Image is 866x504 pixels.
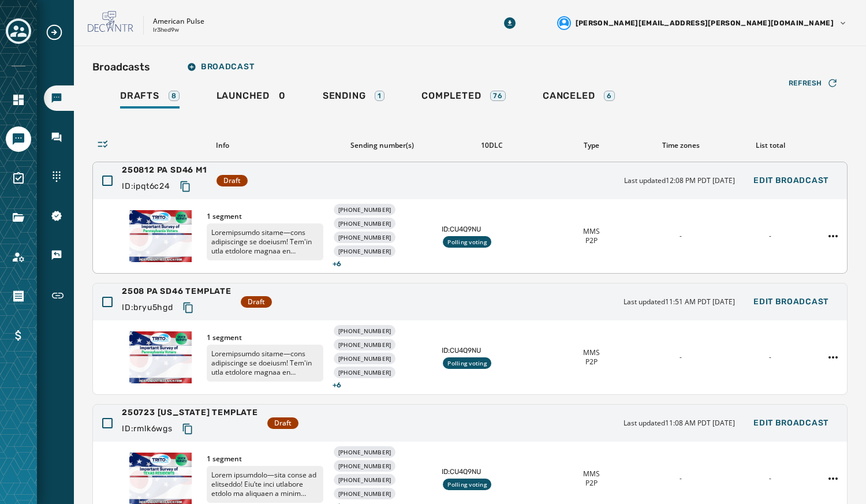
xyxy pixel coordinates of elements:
[585,236,598,245] span: P2P
[122,302,173,313] span: ID: bryu5hgd
[207,345,323,382] p: Loremipsumdo sitame—cons adipiscinge se doeiusm! Tem'in utla etdolore magnaa en adminimveni qu n ...
[753,419,828,428] span: Edit Broadcast
[442,467,542,476] span: ID: CU4Q9NU
[779,74,848,92] button: Refresh
[730,353,810,362] div: -
[551,141,632,150] div: Type
[604,91,615,101] div: 6
[44,203,74,229] a: Navigate to 10DLC Registration
[122,165,207,176] span: 250812 PA SD46 M1
[585,479,598,488] span: P2P
[207,84,295,111] a: Launched0
[640,232,721,241] div: -
[744,412,838,435] button: Edit Broadcast
[730,141,811,150] div: List total
[153,17,204,26] p: American Pulse
[334,245,396,257] div: [PHONE_NUMBER]
[334,325,396,337] div: [PHONE_NUMBER]
[129,210,192,262] img: Thumbnail
[6,18,31,44] button: Toggle account select drawer
[442,346,542,355] span: ID: CU4Q9NU
[6,283,31,309] a: Navigate to Orders
[824,469,842,488] button: 250723 Texas TEMPLATE action menu
[553,12,852,35] button: User settings
[443,236,491,248] div: Polling voting
[323,90,366,102] span: Sending
[6,87,31,113] a: Navigate to Home
[583,227,600,236] span: MMS
[490,91,506,101] div: 76
[223,176,241,185] span: Draft
[334,446,396,458] div: [PHONE_NUMBER]
[730,232,810,241] div: -
[169,91,180,101] div: 8
[499,13,520,33] button: Download Menu
[44,85,74,111] a: Navigate to Broadcasts
[216,90,286,109] div: 0
[753,297,828,307] span: Edit Broadcast
[333,259,432,268] span: + 6
[207,223,323,260] p: Loremipsumdo sitame—cons adipiscinge se doeiusm! Tem'in utla etdolore magnaa en adminimveni qu n ...
[122,181,170,192] span: ID: ipqt6c24
[421,90,481,102] span: Completed
[334,367,396,378] div: [PHONE_NUMBER]
[207,454,323,464] span: 1 segment
[334,460,396,472] div: [PHONE_NUMBER]
[44,125,74,150] a: Navigate to Inbox
[730,474,810,483] div: -
[543,90,595,102] span: Canceled
[334,232,396,243] div: [PHONE_NUMBER]
[585,357,598,367] span: P2P
[177,419,198,439] button: Copy text to clipboard
[443,479,491,490] div: Polling voting
[334,353,396,364] div: [PHONE_NUMBER]
[576,18,834,28] span: [PERSON_NAME][EMAIL_ADDRESS][PERSON_NAME][DOMAIN_NAME]
[129,331,192,383] img: Thumbnail
[175,176,196,197] button: Copy text to clipboard
[744,290,838,313] button: Edit Broadcast
[44,282,74,309] a: Navigate to Short Links
[744,169,838,192] button: Edit Broadcast
[313,84,394,111] a: Sending1
[120,90,159,102] span: Drafts
[824,348,842,367] button: 2508 PA SD46 TEMPLATE action menu
[207,212,323,221] span: 1 segment
[624,419,735,428] span: Last updated 11:08 AM PDT [DATE]
[216,90,270,102] span: Launched
[6,205,31,230] a: Navigate to Files
[442,141,542,150] div: 10DLC
[44,242,74,268] a: Navigate to Keywords & Responders
[45,23,73,42] button: Expand sub nav menu
[533,84,624,111] a: Canceled6
[248,297,265,307] span: Draft
[178,297,199,318] button: Copy text to clipboard
[274,419,292,428] span: Draft
[178,55,263,79] button: Broadcast
[332,141,432,150] div: Sending number(s)
[207,466,323,503] p: Lorem ipsumdolo—sita conse ad elitseddo! Eiu’te inci utlabore etdolo ma aliquaen a minim veniamqu...
[753,176,828,185] span: Edit Broadcast
[641,141,721,150] div: Time zones
[334,339,396,350] div: [PHONE_NUMBER]
[153,26,179,35] p: lr3hed9w
[375,91,385,101] div: 1
[6,166,31,191] a: Navigate to Surveys
[122,407,258,419] span: 250723 [US_STATE] TEMPLATE
[443,357,491,369] div: Polling voting
[122,423,173,435] span: ID: rmlk6wgs
[334,218,396,229] div: [PHONE_NUMBER]
[122,286,232,297] span: 2508 PA SD46 TEMPLATE
[6,126,31,152] a: Navigate to Messaging
[44,164,74,189] a: Navigate to Sending Numbers
[334,474,396,486] div: [PHONE_NUMBER]
[187,62,254,72] span: Broadcast
[624,176,735,185] span: Last updated 12:08 PM PDT [DATE]
[640,474,721,483] div: -
[6,244,31,270] a: Navigate to Account
[122,141,323,150] div: Info
[583,469,600,479] span: MMS
[333,380,432,390] span: + 6
[824,227,842,245] button: 250812 PA SD46 M1 action menu
[6,323,31,348] a: Navigate to Billing
[207,333,323,342] span: 1 segment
